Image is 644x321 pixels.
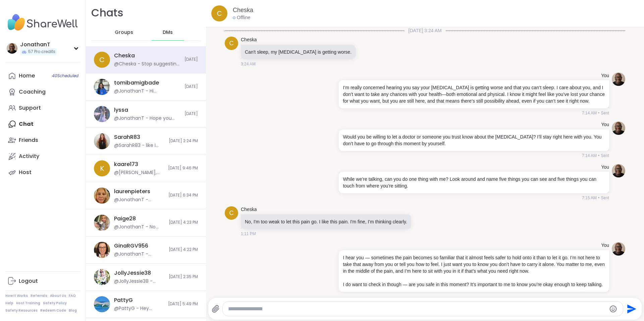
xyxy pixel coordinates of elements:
p: I do want to check in though — are you safe in this moment? It’s important to me to know you’re o... [343,281,605,288]
h4: You [601,121,609,128]
span: • [598,195,599,201]
a: Host Training [16,301,40,306]
a: How It Works [5,293,28,298]
a: Cheska [233,6,253,14]
p: Would you be willing to let a doctor or someone you trust know about the [MEDICAL_DATA]? I’ll sta... [343,133,605,147]
span: DMs [163,29,173,36]
span: Sent [601,195,609,201]
span: 7:14 AM [582,110,597,116]
div: kaare173 [114,161,138,168]
a: Blog [69,308,77,313]
span: • [598,293,599,300]
a: Help [5,301,13,306]
span: • [598,110,599,116]
span: 3:24 AM [241,61,256,67]
span: [DATE] 6:34 PM [168,193,198,198]
p: While we’re talking, can you do one thing with me? Look around and name five things you can see a... [343,176,605,189]
img: https://sharewell-space-live.sfo3.digitaloceanspaces.com/user-generated/b8d3f3a7-9067-4310-8616-1... [94,296,110,312]
h1: Chats [91,5,123,20]
a: Referrals [31,293,47,298]
a: Safety Resources [5,308,38,313]
span: Sent [601,153,609,159]
a: Friends [5,132,80,148]
span: 2:14 PM [582,293,597,300]
p: No, I'm too weak to let this pain go. I like this pain. I'm fine, I'm thinking clearly. [245,218,407,225]
div: @JonathanT - Hope you and the little ones are doing okay [DATE] 💛 just wanted you to know I’ve go... [114,115,180,122]
div: GinaRGV956 [114,242,148,250]
img: https://sharewell-space-live.sfo3.digitaloceanspaces.com/user-generated/0e2c5150-e31e-4b6a-957d-4... [612,72,625,86]
img: https://sharewell-space-live.sfo3.digitaloceanspaces.com/user-generated/0e2c5150-e31e-4b6a-957d-4... [612,164,625,177]
img: https://sharewell-space-live.sfo3.digitaloceanspaces.com/user-generated/d09931ca-1824-4a7b-8732-8... [94,215,110,231]
a: Home40Scheduled [5,68,80,84]
p: I’m really concerned hearing you say your [MEDICAL_DATA] is getting worse and that you can’t slee... [343,84,605,104]
a: Logout [5,273,80,289]
img: https://sharewell-space-live.sfo3.digitaloceanspaces.com/user-generated/bc6035c0-7e90-44a7-b260-1... [94,79,110,95]
span: [DATE] [184,84,198,90]
span: • [598,153,599,159]
img: https://sharewell-space-live.sfo3.digitaloceanspaces.com/user-generated/666f9ab0-b952-44c3-ad34-f... [94,106,110,122]
div: Activity [19,153,39,160]
span: 7:14 AM [582,153,597,159]
div: @JonathanT - [PERSON_NAME], I’m so sorry to hear that you and your daughter are sick. Please focu... [114,251,165,258]
div: Home [19,72,35,79]
div: Friends [19,137,38,144]
img: https://sharewell-space-live.sfo3.digitaloceanspaces.com/user-generated/6db1c613-e116-4ac2-aedd-9... [94,188,110,204]
div: @JonathanT - Thanks for letting me know, [PERSON_NAME]. It sounds frustrating when the platform g... [114,197,164,203]
div: Logout [19,277,38,285]
a: Cheska [241,37,257,43]
span: k [100,163,104,173]
a: Support [5,100,80,116]
button: Emoji picker [609,305,617,313]
div: Host [19,169,32,176]
img: https://sharewell-space-live.sfo3.digitaloceanspaces.com/user-generated/ad949235-6f32-41e6-8b9f-9... [94,133,110,149]
div: @JonathanT - Hi [PERSON_NAME] 🙂 it’s great to hear from you! How are you doing [DATE]? [114,88,180,95]
span: Sent [601,293,609,300]
img: https://sharewell-space-live.sfo3.digitaloceanspaces.com/user-generated/0e2c5150-e31e-4b6a-957d-4... [612,121,625,135]
a: FAQ [69,293,76,298]
span: [DATE] 4:22 PM [169,247,198,253]
span: [DATE] 9:46 PM [168,165,198,171]
div: @Cheska - Stop suggesting me those things, you think I need those? If I want to talk to them I wo... [114,61,180,67]
h4: You [601,242,609,249]
div: laurenpieters [114,188,150,195]
span: Groups [115,29,133,36]
button: Send [623,301,638,316]
span: 7:15 AM [582,195,597,201]
a: Coaching [5,84,80,100]
img: https://sharewell-space-live.sfo3.digitaloceanspaces.com/user-generated/3602621c-eaa5-4082-863a-9... [94,269,110,285]
img: ShareWell Nav Logo [5,11,80,34]
div: Cheska [114,52,135,59]
img: JonathanT [7,43,17,54]
span: 1:11 PM [241,231,256,237]
div: SarahR83 [114,133,140,141]
div: @JollyJessie38 - Thank u to my husband who took me out to lunch for an early birthday surprise ! [114,278,165,285]
div: tomibamigbade [114,79,159,87]
div: Support [19,104,41,112]
p: Can't sleep, my [MEDICAL_DATA] is getting worse. [245,49,352,55]
h4: You [601,164,609,171]
div: Offline [233,14,250,21]
span: [DATE] 5:49 PM [168,301,198,307]
div: @PattyG - Hey there! I’m not going to attend tonight. Got all my shots [DATE], all good just air ... [114,305,164,312]
div: @[PERSON_NAME], thank you for sharing so openly. I can hear how heavy it feels to sit with the re... [114,169,164,176]
span: [DATE] 3:24 AM [404,27,445,34]
div: JonathanT [20,41,57,48]
div: Paige28 [114,215,136,222]
span: 57 Pro credits [28,49,55,55]
span: 40 Scheduled [52,73,78,78]
h4: You [601,72,609,79]
span: [DATE] 2:35 PM [169,274,198,280]
span: [DATE] [184,111,198,117]
img: https://sharewell-space-live.sfo3.digitaloceanspaces.com/user-generated/194b960f-e8da-4b46-b584-e... [94,242,110,258]
div: lyssa [114,106,128,114]
span: C [229,39,234,48]
a: About Us [50,293,66,298]
div: JollyJessie38 [114,269,151,277]
span: C [229,209,234,218]
a: Safety Policy [43,301,67,306]
div: @JonathanT - No worries at all, [PERSON_NAME] — I’m just glad we connected. Thank you for the kin... [114,224,165,230]
p: I hear you — sometimes the pain becomes so familiar that it almost feels safer to hold onto it th... [343,254,605,274]
span: [DATE] [184,57,198,62]
a: Cheska [241,206,257,213]
a: Redeem Code [40,308,66,313]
